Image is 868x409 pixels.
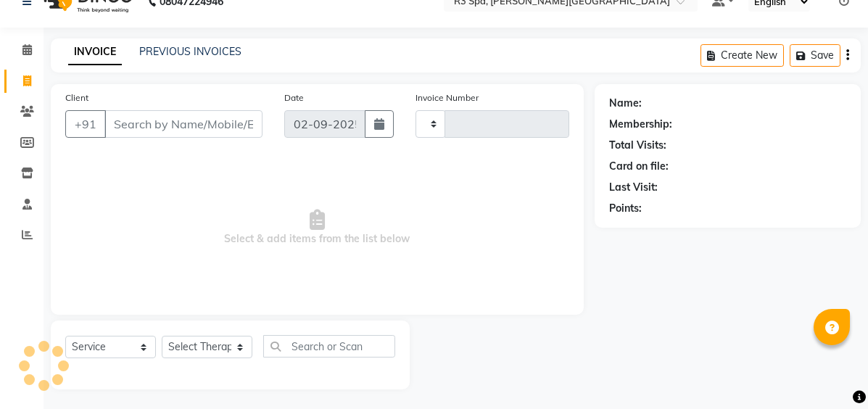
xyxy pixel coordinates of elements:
label: Client [65,91,88,104]
button: Save [790,44,840,67]
div: Total Visits: [609,138,666,153]
label: Invoice Number [416,91,479,104]
button: Create New [700,44,784,67]
div: Card on file: [609,159,669,174]
div: Membership: [609,117,672,132]
input: Search by Name/Mobile/Email/Code [104,110,263,138]
span: Select & add items from the list below [65,155,569,300]
div: Last Visit: [609,180,658,195]
div: Points: [609,201,642,216]
label: Date [284,91,304,104]
a: INVOICE [68,39,122,65]
button: +91 [65,110,106,138]
div: Name: [609,96,642,111]
a: PREVIOUS INVOICES [139,45,241,58]
input: Search or Scan [263,335,395,358]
